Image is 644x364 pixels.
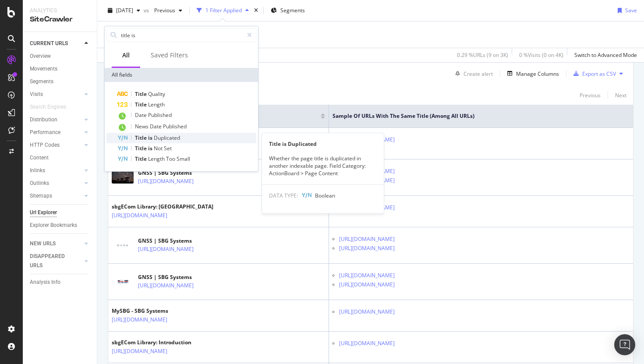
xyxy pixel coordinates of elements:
a: [URL][DOMAIN_NAME] [339,280,395,289]
a: [URL][DOMAIN_NAME] [339,307,395,316]
div: Save [625,7,637,14]
a: HTTP Codes [30,141,82,150]
div: Outlinks [30,179,49,188]
div: Overview [30,52,51,61]
button: Create alert [452,67,493,81]
div: Segments [30,77,53,86]
div: MySBG - SBG Systems [112,307,196,315]
button: 1 Filter Applied [193,4,252,18]
div: Sitemaps [30,191,52,201]
div: HTTP Codes [30,141,60,150]
div: NEW URLS [30,239,56,248]
div: times [252,6,260,15]
a: [URL][DOMAIN_NAME] [112,315,167,324]
div: Title is Duplicated [262,140,384,148]
div: Distribution [30,115,57,124]
span: Date [135,111,148,119]
button: Previous [151,4,186,18]
div: sbgECom Library: [GEOGRAPHIC_DATA] [112,203,213,211]
span: Set [164,145,172,152]
div: Content [30,153,49,163]
a: Search Engines [30,102,75,112]
span: Title [135,90,148,98]
span: Segments [280,7,305,14]
span: vs [144,7,151,14]
span: Not [154,145,164,152]
span: Date [150,123,163,130]
a: Sitemaps [30,191,82,201]
div: All [122,51,130,60]
span: Quality [148,90,165,98]
div: GNSS | SBG Systems [138,237,222,245]
div: Open Intercom Messenger [614,334,635,355]
a: [URL][DOMAIN_NAME] [138,281,194,290]
span: Published [148,111,172,119]
div: Next [615,92,626,99]
a: DISAPPEARED URLS [30,252,82,270]
a: [URL][DOMAIN_NAME] [339,339,395,348]
div: DISAPPEARED URLS [30,252,74,270]
button: Segments [267,4,308,18]
div: Analysis Info [30,278,60,287]
span: Boolean [315,192,335,199]
a: [URL][DOMAIN_NAME] [112,347,167,356]
div: Whether the page title is duplicated in another indexable page. Field Category: ActionBoard > Pag... [262,155,384,177]
span: is [148,134,154,141]
div: Create alert [464,70,493,78]
div: GNSS | SBG Systems [138,169,222,177]
span: News [135,123,150,130]
img: main image [112,278,134,285]
a: Content [30,153,91,163]
span: Small [177,155,190,163]
div: Visits [30,90,43,99]
div: 1 Filter Applied [205,7,242,14]
button: Export as CSV [570,67,616,81]
div: sbgECom Library: Introduction [112,339,196,346]
span: Length [148,155,166,163]
img: main image [112,171,134,184]
span: Previous [151,7,175,14]
div: Performance [30,128,60,137]
button: [DATE] [104,4,144,18]
span: Title [135,155,148,163]
a: Explorer Bookmarks [30,221,91,230]
div: SiteCrawler [30,14,90,25]
a: [URL][DOMAIN_NAME] [339,235,395,244]
div: 0 % Visits ( 0 on 4K ) [519,51,563,59]
div: Url Explorer [30,208,57,217]
div: All fields [105,68,258,82]
input: Search by field name [120,28,243,42]
a: Inlinks [30,166,82,175]
a: NEW URLS [30,239,82,248]
div: 0.29 % URLs ( 9 on 3K ) [457,51,508,59]
div: CURRENT URLS [30,39,68,48]
a: Url Explorer [30,208,91,217]
div: GNSS | SBG Systems [138,273,222,281]
img: main image [112,242,134,249]
div: Analytics [30,7,90,14]
div: Saved Filters [151,51,188,60]
a: CURRENT URLS [30,39,82,48]
a: Performance [30,128,82,137]
div: Movements [30,64,57,74]
a: [URL][DOMAIN_NAME] [138,245,194,254]
span: Too [166,155,177,163]
a: Overview [30,52,91,61]
a: Analysis Info [30,278,91,287]
div: Explorer Bookmarks [30,221,77,230]
button: Previous [580,90,601,100]
div: Search Engines [30,102,66,112]
span: is [148,145,154,152]
a: Segments [30,77,91,86]
span: Length [148,101,165,108]
span: Title [135,145,148,152]
a: [URL][DOMAIN_NAME] [112,211,167,220]
span: DATA TYPE: [269,192,298,199]
span: Title [135,134,148,141]
a: Outlinks [30,179,82,188]
div: Switch to Advanced Mode [574,51,637,59]
a: Movements [30,64,91,74]
button: Switch to Advanced Mode [571,48,637,62]
button: Next [615,90,626,100]
div: Previous [580,92,601,99]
